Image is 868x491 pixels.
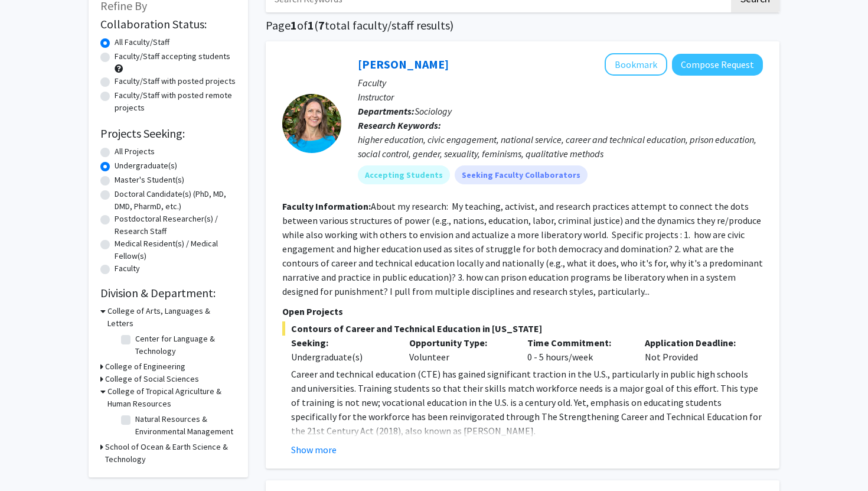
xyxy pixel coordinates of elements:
[115,145,155,158] label: All Projects
[115,160,177,172] label: Undergraduate(s)
[636,336,754,364] div: Not Provided
[672,54,763,76] button: Compose Request to Colleen Rost-Banik
[115,188,236,213] label: Doctoral Candidate(s) (PhD, MD, DMD, PharmD, etc.)
[291,18,297,32] span: 1
[358,105,415,117] b: Departments:
[291,336,391,350] p: Seeking:
[115,238,236,262] label: Medical Resident(s) / Medical Fellow(s)
[135,333,233,357] label: Center for Language & Technology
[282,200,371,212] b: Faculty Information:
[409,336,510,350] p: Opportunity Type:
[400,336,518,364] div: Volunteer
[291,367,763,438] p: Career and technical education (CTE) has gained significant traction in the U.S., particularly in...
[415,105,452,117] span: Sociology
[100,286,236,300] h2: Division & Department:
[358,76,763,90] p: Faculty
[282,304,763,318] p: Open Projects
[645,336,745,350] p: Application Deadline:
[308,18,314,32] span: 1
[107,385,236,410] h3: College of Tropical Agriculture & Human Resources
[105,360,185,373] h3: College of Engineering
[282,321,763,336] span: Contours of Career and Technical Education in [US_STATE]
[527,336,628,350] p: Time Commitment:
[605,53,667,76] button: Add Colleen Rost-Banik to Bookmarks
[318,18,325,32] span: 7
[105,373,199,385] h3: College of Social Sciences
[358,57,449,71] a: [PERSON_NAME]
[100,17,236,31] h2: Collaboration Status:
[115,89,236,114] label: Faculty/Staff with posted remote projects
[291,350,391,364] div: Undergraduate(s)
[291,443,337,457] button: Show more
[518,336,637,364] div: 0 - 5 hours/week
[105,441,236,466] h3: School of Ocean & Earth Science & Technology
[358,165,450,184] mat-chip: Accepting Students
[135,413,233,438] label: Natural Resources & Environmental Management
[115,213,236,238] label: Postdoctoral Researcher(s) / Research Staff
[115,262,140,275] label: Faculty
[115,50,230,63] label: Faculty/Staff accepting students
[9,438,50,482] iframe: Chat
[282,200,763,297] fg-read-more: About my research: My teaching, activist, and research practices attempt to connect the dots betw...
[115,174,184,186] label: Master's Student(s)
[358,119,441,131] b: Research Keywords:
[100,126,236,141] h2: Projects Seeking:
[115,75,236,87] label: Faculty/Staff with posted projects
[266,18,779,32] h1: Page of ( total faculty/staff results)
[455,165,588,184] mat-chip: Seeking Faculty Collaborators
[358,132,763,161] div: higher education, civic engagement, national service, career and technical education, prison educ...
[115,36,169,48] label: All Faculty/Staff
[358,90,763,104] p: Instructor
[107,305,236,330] h3: College of Arts, Languages & Letters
